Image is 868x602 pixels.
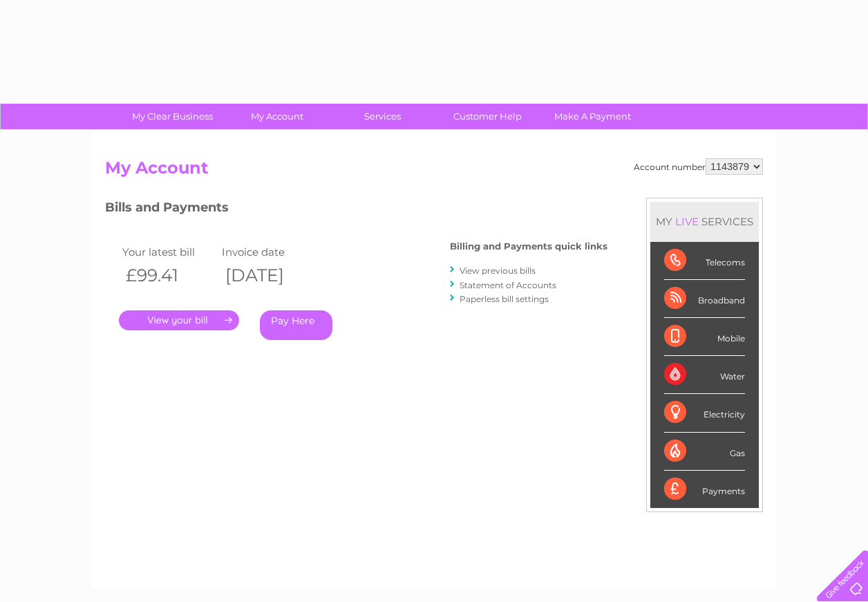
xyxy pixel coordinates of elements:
[664,280,745,318] div: Broadband
[664,394,745,432] div: Electricity
[119,261,218,290] th: £99.41
[664,356,745,394] div: Water
[460,265,536,276] a: View previous bills
[105,158,763,185] h2: My Account
[664,471,745,508] div: Payments
[119,310,239,330] a: .
[431,104,545,129] a: Customer Help
[664,242,745,280] div: Telecoms
[115,104,229,129] a: My Clear Business
[672,215,701,228] div: LIVE
[460,294,549,304] a: Paperless bill settings
[664,433,745,471] div: Gas
[105,198,607,222] h3: Bills and Payments
[119,243,218,261] td: Your latest bill
[634,158,763,175] div: Account number
[450,241,607,252] h4: Billing and Payments quick links
[218,261,318,290] th: [DATE]
[460,280,556,290] a: Statement of Accounts
[650,202,759,241] div: MY SERVICES
[325,104,440,129] a: Services
[218,243,318,261] td: Invoice date
[260,310,332,340] a: Pay Here
[220,104,334,129] a: My Account
[664,318,745,356] div: Mobile
[536,104,650,129] a: Make A Payment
